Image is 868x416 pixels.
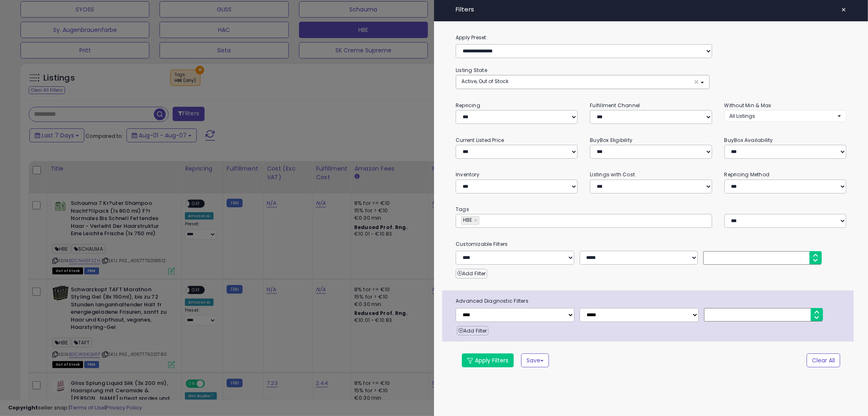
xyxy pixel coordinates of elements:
[694,78,699,86] span: ×
[456,269,487,279] button: Add Filter
[590,171,635,178] small: Listings with Cost
[724,110,846,122] button: All Listings
[450,205,852,214] small: Tags
[838,4,850,16] button: ×
[450,240,852,249] small: Customizable Filters
[590,102,640,109] small: Fulfillment Channel
[461,78,508,85] span: Active, Out of Stock
[462,353,514,367] button: Apply Filters
[841,4,846,16] span: ×
[474,216,479,225] a: ×
[450,33,852,42] label: Apply Preset:
[456,102,480,109] small: Repricing
[461,216,472,223] span: HBE
[521,353,549,367] button: Save
[724,102,771,109] small: Without Min & Max
[456,75,709,89] button: Active, Out of Stock ×
[807,353,840,367] button: Clear All
[456,137,504,144] small: Current Listed Price
[724,171,770,178] small: Repricing Method
[450,297,854,306] span: Advanced Diagnostic Filters
[590,137,632,144] small: BuyBox Eligibility
[724,137,773,144] small: BuyBox Availability
[456,67,487,74] small: Listing State
[457,326,488,336] button: Add Filter
[730,112,756,119] span: All Listings
[456,6,846,13] h4: Filters
[456,171,479,178] small: Inventory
